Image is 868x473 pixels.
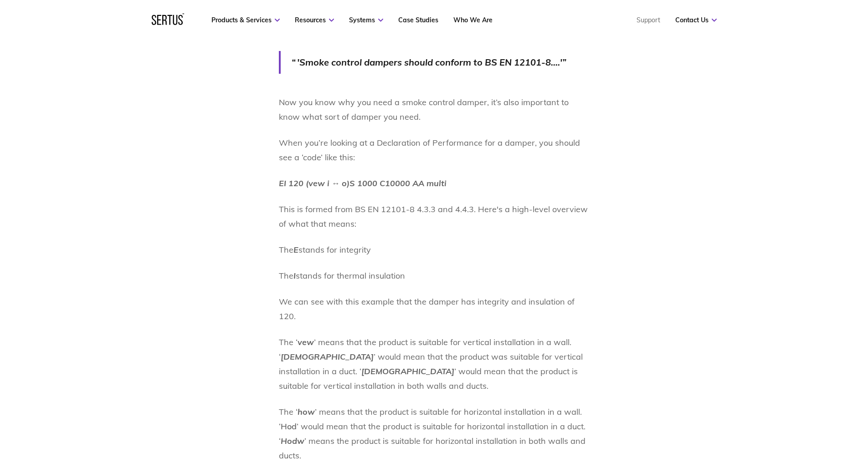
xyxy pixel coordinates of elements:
p: The ‘ ’ means that the product is suitable for vertical installation in a wall. ‘ ’ would mean th... [279,335,590,393]
p: The stands for thermal insulation [279,269,590,283]
iframe: Chat Widget [822,429,868,473]
i: Hodw [281,436,304,446]
p: The stands for integrity [279,243,590,257]
i: I [293,270,296,281]
a: Products & Services [211,16,280,24]
p: This is formed from BS EN 12101-8 4.3.3 and 4.4.3. Here's a high-level overview of what that means: [279,202,590,231]
a: Systems [349,16,383,24]
p: The ‘ ’ means that the product is suitable for horizontal installation in a wall. ‘ ’ would mean ... [279,405,590,463]
i: how [298,407,315,417]
i: [DEMOGRAPHIC_DATA] [281,351,374,362]
i: vew [298,337,314,347]
p: Now you know why you need a smoke control damper, it’s also important to know what sort of damper... [279,95,590,124]
a: Who We Are [453,16,493,24]
p: 'Smoke control dampers should conform to BS EN 12101-8....' [297,54,590,71]
i: [DEMOGRAPHIC_DATA] [361,366,454,376]
i: E [293,244,298,255]
a: Resources [295,16,334,24]
a: Support [637,16,660,24]
b: Hod [281,421,297,432]
p: When you’re looking at a Declaration of Performance for a damper, you should see a ‘code’ like this: [279,136,590,165]
p: We can see with this example that the damper has integrity and insulation of 120. [279,295,590,324]
a: Case Studies [398,16,438,24]
i: EI 120 (vew i ↔ o)S 1000 C10000 AA multi [279,178,447,188]
a: Contact Us [675,16,717,24]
